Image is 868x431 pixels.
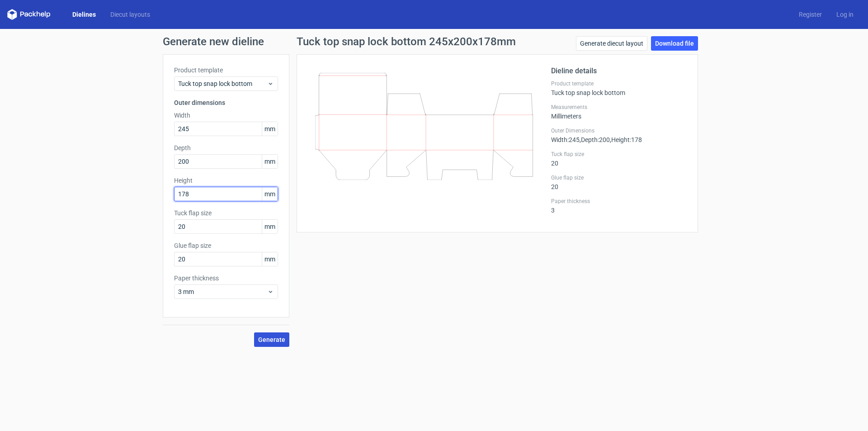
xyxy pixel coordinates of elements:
a: Generate diecut layout [576,36,647,51]
a: Dielines [65,10,103,19]
h1: Tuck top snap lock bottom 245x200x178mm [297,36,516,47]
label: Measurements [551,104,687,111]
label: Glue flap size [551,174,687,181]
span: Generate [258,336,285,343]
span: Width : 245 [551,136,580,143]
label: Paper thickness [551,198,687,205]
a: Log in [829,10,861,19]
button: Generate [254,332,289,347]
span: mm [262,252,278,266]
label: Product template [551,80,687,87]
label: Product template [174,66,278,75]
h1: Generate new dieline [163,36,705,47]
span: mm [262,187,278,201]
span: mm [262,220,278,233]
label: Height [174,176,278,185]
label: Depth [174,143,278,152]
div: Millimeters [551,104,687,120]
div: 20 [551,151,687,167]
span: 3 mm [178,287,267,296]
span: mm [262,155,278,168]
label: Paper thickness [174,274,278,283]
span: , Depth : 200 [580,136,610,143]
span: mm [262,122,278,136]
label: Width [174,111,278,120]
h3: Outer dimensions [174,98,278,107]
div: Tuck top snap lock bottom [551,80,687,96]
label: Glue flap size [174,241,278,250]
label: Tuck flap size [551,151,687,158]
label: Outer Dimensions [551,127,687,134]
div: 3 [551,198,687,214]
div: 20 [551,174,687,190]
h2: Dieline details [551,66,687,76]
span: Tuck top snap lock bottom [178,79,267,88]
a: Diecut layouts [103,10,157,19]
a: Register [792,10,829,19]
span: , Height : 178 [610,136,642,143]
a: Download file [651,36,698,51]
label: Tuck flap size [174,208,278,218]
